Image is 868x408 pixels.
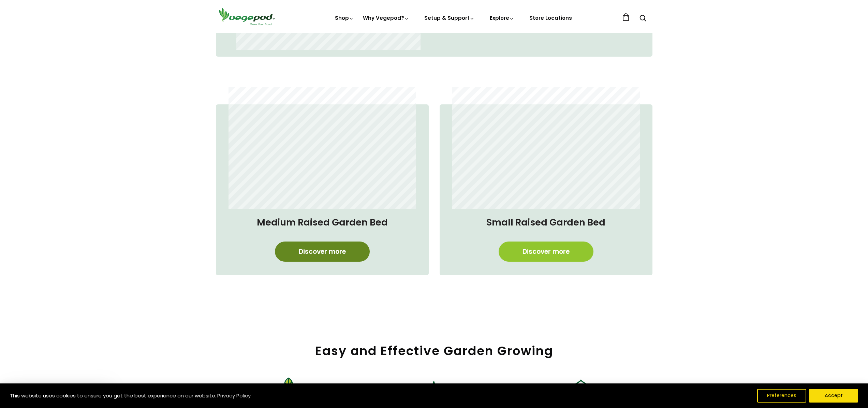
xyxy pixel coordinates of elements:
[223,216,422,229] h4: Medium Raised Garden Bed
[10,392,216,399] span: This website uses cookies to ensure you get the best experience on our website.
[490,14,514,21] a: Explore
[216,390,252,402] a: Privacy Policy (opens in a new tab)
[757,389,806,403] button: Preferences
[639,15,646,23] a: Search
[809,389,858,403] button: Accept
[424,14,475,21] a: Setup & Support
[335,14,354,21] a: Shop
[216,344,652,358] h2: Easy and Effective Garden Growing
[499,242,593,262] a: Discover more
[529,14,572,21] a: Store Locations
[363,14,409,21] a: Why Vegepod?
[216,7,277,26] img: Vegepod
[446,216,646,229] h4: Small Raised Garden Bed
[275,242,370,262] a: Discover more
